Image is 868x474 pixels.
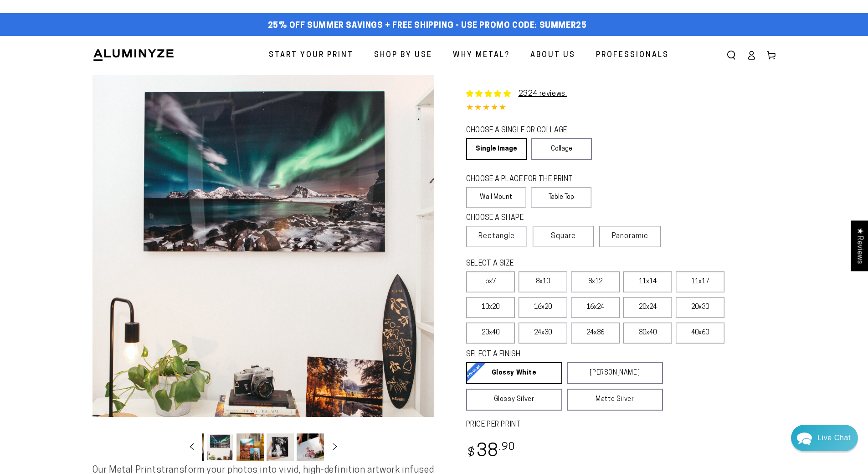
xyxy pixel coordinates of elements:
span: Start Your Print [269,49,354,62]
a: Shop By Use [367,43,439,68]
legend: SELECT A SIZE [466,259,648,269]
button: Load image 7 in gallery view [297,433,324,461]
legend: SELECT A FINISH [466,349,641,360]
button: Slide right [325,437,345,457]
label: Wall Mount [466,187,527,208]
span: Panoramic [612,233,648,240]
label: 8x12 [571,271,620,292]
span: Shop By Use [374,49,432,62]
label: 20x24 [623,297,672,318]
a: Start Your Print [262,43,360,68]
button: Load image 5 in gallery view [236,433,264,461]
a: Single Image [466,138,527,160]
a: 2324 reviews. [519,90,567,98]
media-gallery: Gallery Viewer [92,75,434,464]
sup: .90 [499,442,515,453]
button: Load image 4 in gallery view [206,433,234,461]
label: 24x30 [519,323,567,344]
a: Matte Silver [567,389,663,411]
span: Rectangle [478,231,515,242]
a: Collage [531,138,592,160]
div: Contact Us Directly [817,425,851,451]
a: Why Metal? [446,43,517,68]
label: 10x20 [466,297,515,318]
span: About Us [530,49,575,62]
legend: CHOOSE A PLACE FOR THE PRINT [466,174,583,185]
label: Table Top [531,187,591,208]
button: Load image 6 in gallery view [267,433,294,461]
label: 11x14 [623,271,672,292]
label: 5x7 [466,271,515,292]
img: Aluminyze [92,48,175,62]
summary: Search our site [721,45,741,65]
label: 8x10 [519,271,567,292]
legend: CHOOSE A SINGLE OR COLLAGE [466,125,584,136]
a: Professionals [589,43,676,68]
label: 24x36 [571,323,620,344]
span: $ [467,447,475,459]
a: About Us [524,43,582,68]
label: 40x60 [676,323,724,344]
div: 4.85 out of 5.0 stars [466,102,776,115]
legend: CHOOSE A SHAPE [466,213,585,224]
button: Slide left [182,437,202,457]
a: Glossy Silver [466,389,562,411]
span: Square [551,231,576,242]
div: Click to open Judge.me floating reviews tab [851,220,868,271]
label: 16x20 [519,297,567,318]
span: 25% off Summer Savings + Free Shipping - Use Promo Code: SUMMER25 [268,21,587,31]
label: 11x17 [676,271,724,292]
a: [PERSON_NAME] [567,362,663,384]
a: Glossy White [466,362,562,384]
label: 16x24 [571,297,620,318]
label: 20x40 [466,323,515,344]
span: Professionals [596,49,669,62]
label: 30x40 [623,323,672,344]
label: PRICE PER PRINT [466,420,776,430]
label: 20x30 [676,297,724,318]
div: Chat widget toggle [791,425,858,451]
span: Why Metal? [453,49,510,62]
bdi: 38 [466,443,516,461]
